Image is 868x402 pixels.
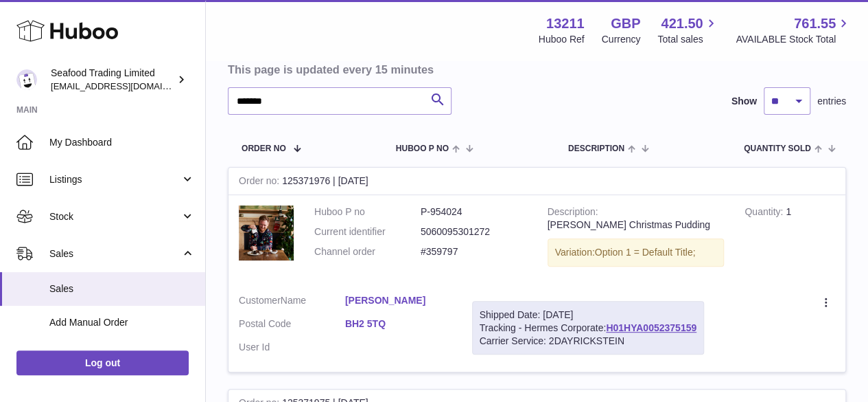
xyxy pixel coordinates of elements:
[228,62,843,77] h3: This page is updated every 15 minutes
[49,247,180,260] span: Sales
[602,33,641,46] div: Currency
[736,33,852,46] span: AVAILABLE Stock Total
[16,350,189,375] a: Log out
[548,206,598,221] strong: Description
[49,316,195,329] span: Add Manual Order
[16,69,37,90] img: internalAdmin-13211@internal.huboo.com
[396,144,449,153] span: Huboo P no
[242,144,286,153] span: Order No
[51,67,174,93] div: Seafood Trading Limited
[345,317,451,331] a: BH2 5TQ
[239,317,345,334] dt: Postal Code
[421,205,527,219] dd: P-954024
[657,33,718,46] span: Total sales
[228,168,845,195] div: 125371976 | [DATE]
[480,335,696,348] div: Carrier Service: 2DAYRICKSTEIN
[51,80,202,91] span: [EMAIL_ADDRESS][DOMAIN_NAME]
[314,245,421,258] dt: Channel order
[548,219,725,232] div: [PERSON_NAME] Christmas Pudding
[421,225,527,238] dd: 5060095301272
[794,14,836,33] span: 761.55
[314,225,421,238] dt: Current identifier
[239,341,345,354] dt: User Id
[49,210,180,223] span: Stock
[595,247,696,258] span: Option 1 = Default Title;
[421,245,527,258] dd: #359797
[49,173,180,186] span: Listings
[539,33,585,46] div: Huboo Ref
[239,205,294,260] img: 2.png
[49,282,195,295] span: Sales
[49,136,195,149] span: My Dashboard
[817,95,846,108] span: entries
[657,14,718,46] a: 421.50 Total sales
[239,175,282,190] strong: Order no
[239,294,345,311] dt: Name
[345,294,451,307] a: [PERSON_NAME]
[744,144,811,153] span: Quantity Sold
[480,309,696,322] div: Shipped Date: [DATE]
[314,205,421,219] dt: Huboo P no
[239,295,281,306] span: Customer
[611,14,640,33] strong: GBP
[606,322,696,333] a: H01HYA0052375159
[734,195,845,284] td: 1
[736,14,852,46] a: 761.55 AVAILABLE Stock Total
[661,14,703,33] span: 421.50
[744,206,786,221] strong: Quantity
[731,95,757,108] label: Show
[546,14,585,33] strong: 13211
[548,238,725,267] div: Variation:
[568,144,624,153] span: Description
[472,301,704,355] div: Tracking - Hermes Corporate:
